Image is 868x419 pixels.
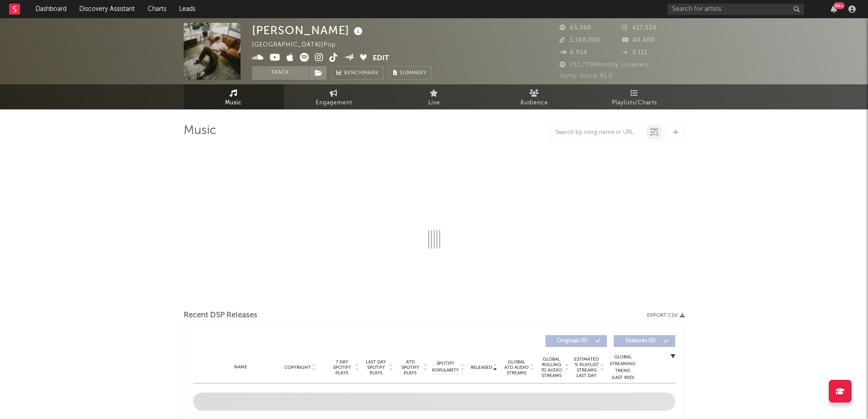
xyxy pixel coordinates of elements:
a: Engagement [284,84,384,109]
a: Music [184,84,284,109]
button: 99+ [831,5,837,13]
span: Jump Score: 41.0 [560,73,613,79]
a: Playlists/Charts [585,84,685,109]
span: ATD Spotify Plays [398,359,422,376]
span: 65,398 [560,25,591,31]
span: Global ATD Audio Streams [504,359,529,376]
div: [GEOGRAPHIC_DATA] | Pop [252,40,346,51]
span: Audience [520,98,548,109]
div: Global Streaming Trend (Last 60D) [609,354,637,381]
span: 5,111 [622,50,647,56]
button: Summary [388,66,431,80]
span: 7 Day Spotify Plays [330,359,354,376]
div: 99 + [833,2,845,9]
span: Playlists/Charts [612,98,657,109]
button: Features(0) [614,335,675,347]
div: Name [211,364,271,371]
span: Features ( 0 ) [620,338,662,344]
span: 417,534 [622,25,657,31]
span: Recent DSP Releases [184,310,257,321]
a: Live [384,84,484,109]
span: Released [471,365,492,370]
button: Export CSV [647,313,685,318]
button: Edit [373,53,389,64]
span: 251,779 Monthly Listeners [560,62,649,68]
span: Music [225,98,242,109]
input: Search by song name or URL [551,129,647,136]
button: Originals(0) [545,335,607,347]
div: [PERSON_NAME] [252,23,365,38]
span: Engagement [316,98,352,109]
span: Benchmark [344,68,379,79]
button: Track [252,66,309,80]
span: Last Day Spotify Plays [364,359,388,376]
a: Benchmark [331,66,384,80]
span: Summary [400,71,426,76]
span: 6,914 [560,50,587,56]
span: Spotify Popularity [432,360,459,374]
a: Audience [484,84,585,109]
span: 1,100,000 [560,37,601,43]
span: Live [428,98,440,109]
input: Search for artists [668,4,804,15]
span: Global Rolling 7D Audio Streams [539,357,564,378]
span: Estimated % Playlist Streams Last Day [574,357,599,378]
span: Copyright [284,365,311,370]
span: Originals ( 0 ) [551,338,593,344]
span: 40,400 [622,37,655,43]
